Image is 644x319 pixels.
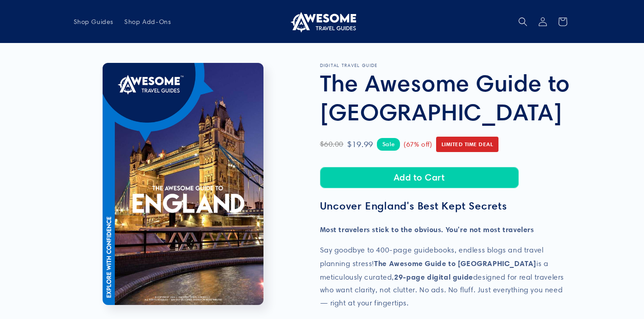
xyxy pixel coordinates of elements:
strong: Most travelers stick to the obvious. You're not most travelers [320,225,534,234]
strong: The Awesome Guide to [GEOGRAPHIC_DATA] [374,259,536,268]
p: DIGITAL TRAVEL GUIDE [320,63,571,68]
span: Shop Add-Ons [124,18,171,26]
strong: 29-page digital guide [394,272,473,281]
button: Add to Cart [320,167,519,188]
h3: Uncover England's Best Kept Secrets [320,200,571,213]
a: Awesome Travel Guides [285,7,359,36]
span: Shop Guides [74,18,114,26]
p: Say goodbye to 400-page guidebooks, endless blogs and travel planning stress! is a meticulously c... [320,244,571,310]
h1: The Awesome Guide to [GEOGRAPHIC_DATA] [320,68,571,126]
span: (67% off) [404,138,432,151]
a: Shop Guides [68,12,119,31]
span: Limited Time Deal [436,137,499,152]
summary: Search [513,12,533,32]
img: Awesome Travel Guides [288,11,356,33]
span: $60.00 [320,138,344,151]
span: Sale [377,138,400,150]
a: Shop Add-Ons [119,12,176,31]
span: $19.99 [347,137,373,152]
